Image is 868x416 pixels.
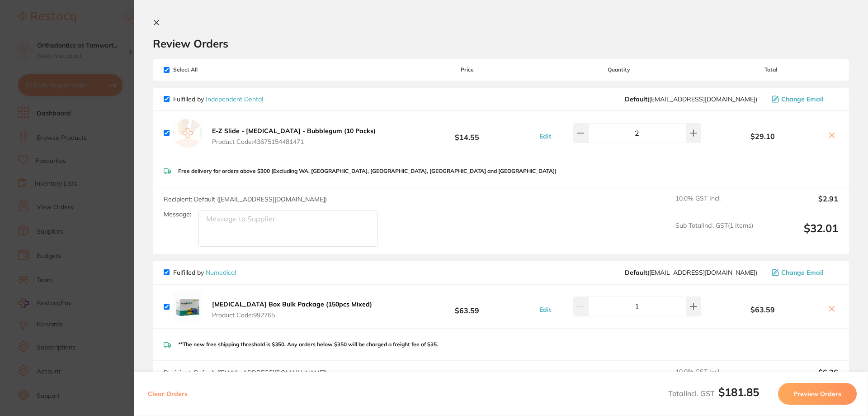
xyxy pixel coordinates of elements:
b: Default [625,268,647,277]
span: Total [703,67,838,73]
span: orders@numedical.com.au [625,269,757,276]
span: 10.0 % GST Incl. [675,368,753,388]
output: $2.91 [760,195,838,215]
span: Total Incl. GST [668,389,759,398]
span: Change Email [781,269,824,276]
button: [MEDICAL_DATA] Box Bulk Package (150pcs Mixed) Product Code:992765 [209,300,375,319]
output: $32.01 [760,222,838,247]
img: empty.jpg [173,119,202,148]
a: Independent Dental [206,95,263,103]
a: Numedical [206,268,236,277]
b: E-Z Slide - [MEDICAL_DATA] - Bubblegum (10 Packs) [212,127,376,135]
b: $181.85 [718,385,759,399]
button: E-Z Slide - [MEDICAL_DATA] - Bubblegum (10 Packs) Product Code:43675154481471 [209,127,378,146]
b: $29.10 [703,132,822,140]
b: [MEDICAL_DATA] Box Bulk Package (150pcs Mixed) [212,300,372,308]
output: $6.36 [760,368,838,388]
b: $14.55 [400,124,534,141]
button: Edit [537,132,554,140]
span: Quantity [535,67,703,73]
span: Product Code: 992765 [212,311,372,319]
span: orders@independentdental.com.au [625,96,757,103]
b: $63.59 [703,306,822,314]
b: Default [625,95,647,103]
span: Change Email [781,96,824,103]
label: Message: [164,210,191,218]
p: Free delivery for orders above $300 (Excluding WA, [GEOGRAPHIC_DATA], [GEOGRAPHIC_DATA], [GEOGRAP... [178,168,557,174]
h2: Review Orders [153,37,849,50]
span: Select All [164,67,254,73]
img: dmdsejIwZQ [173,292,202,321]
p: **The new free shipping threshold is $350. Any orders below $350 will be charged a freight fee of... [178,341,438,348]
button: Change Email [769,268,838,277]
button: Preview Orders [778,383,857,405]
button: Change Email [769,95,838,103]
span: Recipient: Default ( [EMAIL_ADDRESS][DOMAIN_NAME] ) [164,195,327,203]
span: Price [400,67,534,73]
p: Fulfilled by [173,269,236,276]
button: Clear Orders [145,383,190,405]
span: Recipient: Default ( [EMAIL_ADDRESS][DOMAIN_NAME] ) [164,368,327,377]
p: Fulfilled by [173,96,263,103]
span: Product Code: 43675154481471 [212,138,376,145]
span: 10.0 % GST Incl. [675,195,753,215]
button: Edit [537,306,554,314]
b: $63.59 [400,298,534,315]
span: Sub Total Incl. GST ( 1 Items) [675,222,753,247]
